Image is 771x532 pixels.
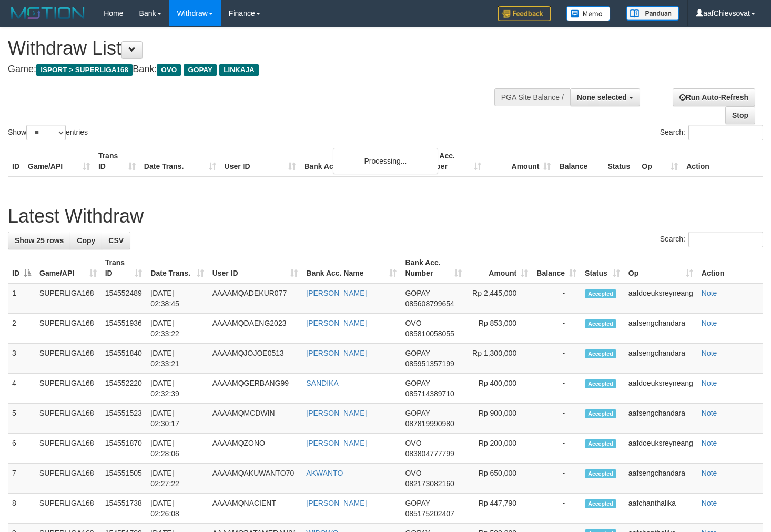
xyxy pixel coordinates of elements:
[405,389,454,398] span: Copy 085714389710 to clipboard
[603,146,637,176] th: Status
[624,374,697,404] td: aafdoeuksreyneang
[8,404,35,434] td: 5
[466,434,532,464] td: Rp 200,000
[208,434,302,464] td: AAAAMQZONO
[208,344,302,374] td: AAAAMQJOJOE0513
[585,439,616,448] span: Accepted
[405,449,454,458] span: Copy 083804777799 to clipboard
[300,146,415,176] th: Bank Acc. Name
[8,494,35,524] td: 8
[15,236,64,245] span: Show 25 rows
[624,434,697,464] td: aafdoeuksreyneang
[8,253,35,283] th: ID: activate to sort column descending
[682,146,763,176] th: Action
[415,146,485,176] th: Bank Acc. Number
[101,283,147,314] td: 154552489
[140,146,220,176] th: Date Trans.
[405,299,454,308] span: Copy 085608799654 to clipboard
[146,283,208,314] td: [DATE] 02:38:45
[702,469,717,477] a: Note
[585,349,616,358] span: Accepted
[8,434,35,464] td: 6
[101,374,147,404] td: 154552220
[405,439,421,447] span: OVO
[208,283,302,314] td: AAAAMQADEKUR077
[401,253,465,283] th: Bank Acc. Number: activate to sort column ascending
[702,379,717,387] a: Note
[466,344,532,374] td: Rp 1,300,000
[532,314,581,344] td: -
[101,464,147,494] td: 154551505
[532,404,581,434] td: -
[585,409,616,418] span: Accepted
[306,379,338,387] a: SANDIKA
[146,314,208,344] td: [DATE] 02:33:22
[146,464,208,494] td: [DATE] 02:27:22
[146,344,208,374] td: [DATE] 02:33:21
[585,379,616,388] span: Accepted
[624,494,697,524] td: aafchanthalika
[157,64,181,76] span: OVO
[35,434,101,464] td: SUPERLIGA168
[702,289,717,297] a: Note
[35,283,101,314] td: SUPERLIGA168
[585,499,616,508] span: Accepted
[35,253,101,283] th: Game/API: activate to sort column ascending
[8,38,503,59] h1: Withdraw List
[405,479,454,488] span: Copy 082173082160 to clipboard
[219,64,259,76] span: LINKAJA
[494,88,570,106] div: PGA Site Balance /
[8,283,35,314] td: 1
[8,5,88,21] img: MOTION_logo.png
[466,283,532,314] td: Rp 2,445,000
[208,374,302,404] td: AAAAMQGERBANG99
[101,314,147,344] td: 154551936
[8,464,35,494] td: 7
[35,494,101,524] td: SUPERLIGA168
[8,314,35,344] td: 2
[101,494,147,524] td: 154551738
[208,314,302,344] td: AAAAMQDAENG2023
[466,464,532,494] td: Rp 650,000
[688,232,763,247] input: Search:
[532,374,581,404] td: -
[35,404,101,434] td: SUPERLIGA168
[208,404,302,434] td: AAAAMQMCDWIN
[306,289,367,297] a: [PERSON_NAME]
[624,404,697,434] td: aafsengchandara
[581,253,624,283] th: Status: activate to sort column ascending
[24,146,94,176] th: Game/API
[146,404,208,434] td: [DATE] 02:30:17
[585,319,616,328] span: Accepted
[466,494,532,524] td: Rp 447,790
[220,146,300,176] th: User ID
[8,374,35,404] td: 4
[688,125,763,140] input: Search:
[101,404,147,434] td: 154551523
[485,146,555,176] th: Amount
[70,232,102,249] a: Copy
[702,439,717,447] a: Note
[466,314,532,344] td: Rp 853,000
[108,236,124,245] span: CSV
[146,434,208,464] td: [DATE] 02:28:06
[94,146,140,176] th: Trans ID
[624,344,697,374] td: aafsengchandara
[8,146,24,176] th: ID
[405,469,421,477] span: OVO
[405,319,421,327] span: OVO
[8,64,503,75] h4: Game: Bank:
[208,464,302,494] td: AAAAMQAKUWANTO70
[585,469,616,478] span: Accepted
[577,93,627,102] span: None selected
[101,434,147,464] td: 154551870
[405,329,454,338] span: Copy 085810058055 to clipboard
[532,464,581,494] td: -
[306,439,367,447] a: [PERSON_NAME]
[333,148,438,174] div: Processing...
[405,509,454,518] span: Copy 085175202407 to clipboard
[702,499,717,507] a: Note
[146,253,208,283] th: Date Trans.: activate to sort column ascending
[8,344,35,374] td: 3
[306,499,367,507] a: [PERSON_NAME]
